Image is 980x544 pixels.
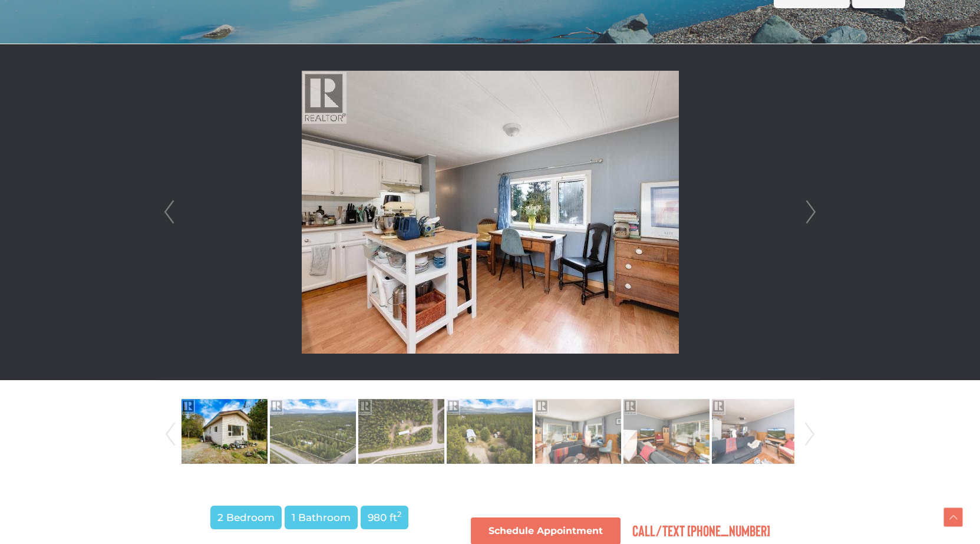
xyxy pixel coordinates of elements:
a: Next [801,394,819,474]
img: Property-28798236-Photo-5.jpg [535,398,621,465]
span: Schedule Appointment [489,526,603,536]
span: 1 Bathroom [285,506,358,529]
a: Prev [161,394,179,474]
img: Property-28798236-Photo-4.jpg [447,398,533,465]
span: 2 Bedroom [210,506,282,529]
span: 980 ft [361,506,408,529]
span: Call/Text [PHONE_NUMBER] [632,521,770,539]
a: Prev [160,44,178,380]
img: 2 Lupin Place, Whitehorse, Yukon Y1A 5T9 - Photo 9 - 16775 [302,71,679,354]
img: Property-28798236-Photo-1.jpg [182,398,268,465]
a: Next [802,44,820,380]
img: Property-28798236-Photo-7.jpg [712,398,798,465]
img: Property-28798236-Photo-3.jpg [358,398,444,465]
sup: 2 [397,510,401,519]
img: Property-28798236-Photo-6.jpg [623,398,710,465]
img: Property-28798236-Photo-2.jpg [270,398,356,465]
